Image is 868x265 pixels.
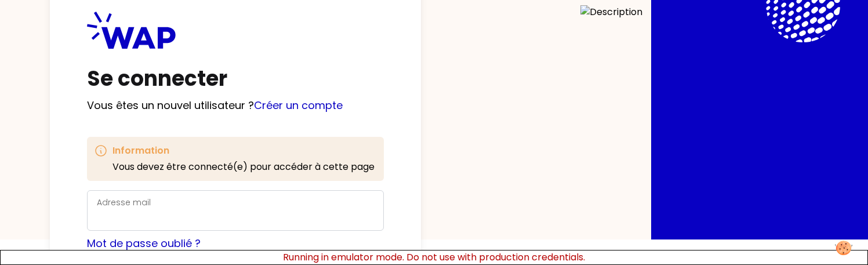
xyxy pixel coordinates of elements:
[254,98,343,112] a: Créer un compte
[87,67,384,90] h1: Se connecter
[112,144,375,158] h3: Information
[97,197,151,208] label: Adresse mail
[828,234,859,262] button: Manage your preferences about cookies
[87,97,384,114] p: Vous êtes un nouvel utilisateur ?
[112,160,375,174] p: Vous devez être connecté(e) pour accéder à cette page
[87,236,201,251] a: Mot de passe oublié ?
